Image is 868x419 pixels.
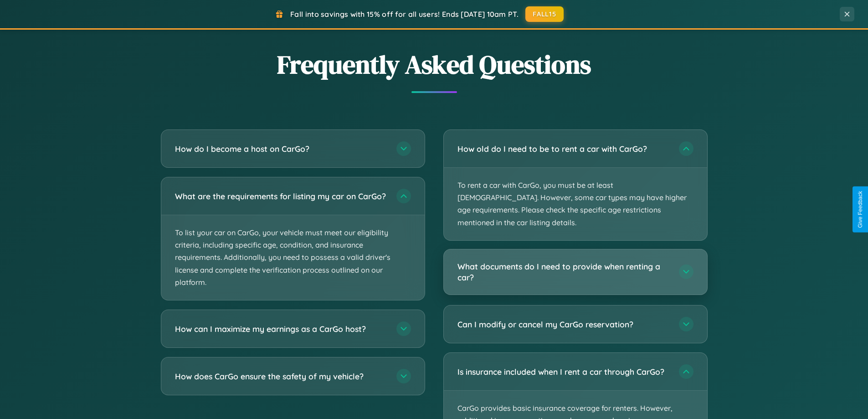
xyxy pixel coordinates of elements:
h3: How do I become a host on CarGo? [175,143,387,155]
span: Fall into savings with 15% off for all users! Ends [DATE] 10am PT. [290,10,519,19]
button: FALL15 [525,6,564,22]
div: Give Feedback [857,191,863,228]
p: To list your car on CarGo, your vehicle must meet our eligibility criteria, including specific ag... [161,215,425,300]
h3: Can I modify or cancel my CarGo reservation? [457,319,670,330]
h3: How can I maximize my earnings as a CarGo host? [175,323,387,335]
h3: How does CarGo ensure the safety of my vehicle? [175,371,387,382]
h3: How old do I need to be to rent a car with CarGo? [457,143,670,155]
p: To rent a car with CarGo, you must be at least [DEMOGRAPHIC_DATA]. However, some car types may ha... [444,168,707,240]
h3: Is insurance included when I rent a car through CarGo? [457,366,670,378]
h3: What documents do I need to provide when renting a car? [457,261,670,283]
h2: Frequently Asked Questions [161,47,708,82]
h3: What are the requirements for listing my car on CarGo? [175,191,387,202]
